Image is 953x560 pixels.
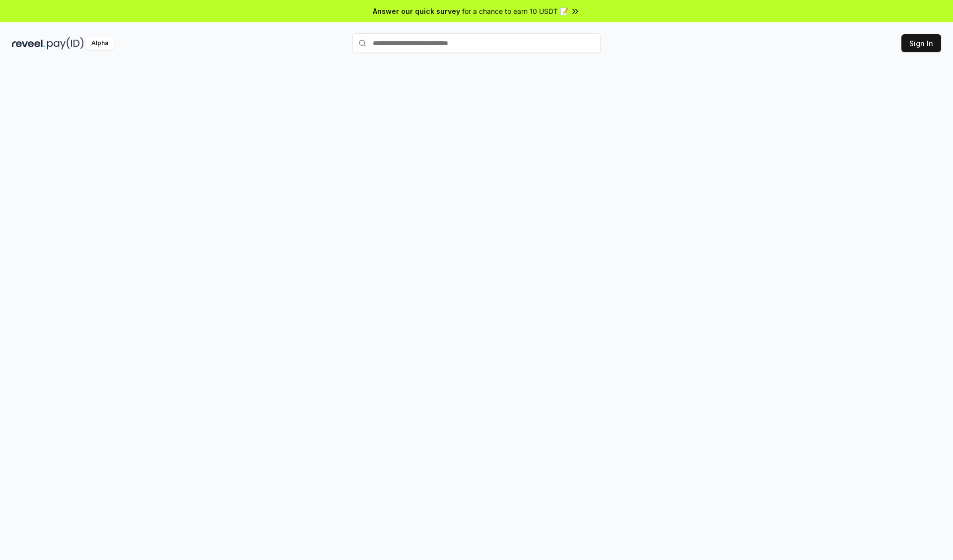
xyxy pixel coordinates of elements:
img: reveel_dark [12,37,45,50]
button: Sign In [901,34,941,52]
div: Alpha [86,37,114,50]
span: Answer our quick survey [373,6,460,16]
img: pay_id [47,37,84,50]
span: for a chance to earn 10 USDT 📝 [462,6,568,16]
